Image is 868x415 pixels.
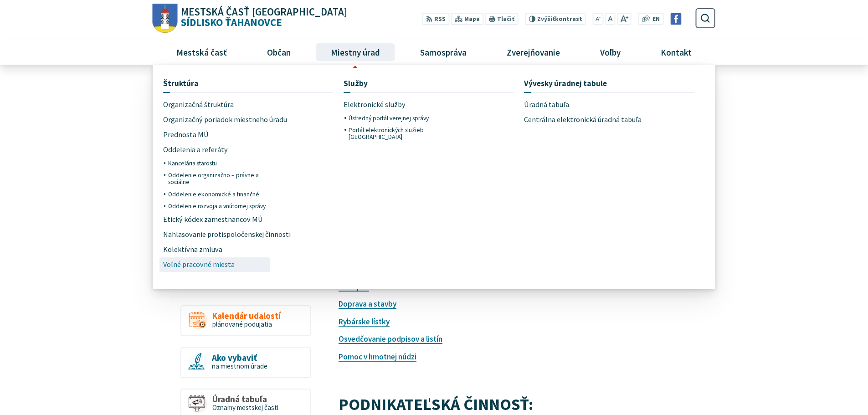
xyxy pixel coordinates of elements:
span: na miestnom úrade [212,362,267,370]
span: Zvýšiť [537,15,555,23]
span: Úradná tabuľa [212,395,278,404]
button: Tlačiť [485,13,518,25]
a: Úradná tabuľa [524,97,694,112]
a: Samospráva [404,40,483,64]
a: Vývesky úradnej tabule [524,75,694,92]
button: Zväčšiť veľkosť písma [617,13,631,25]
span: Oznamy mestskej časti [212,403,278,412]
span: Sídlisko Ťahanovce [178,7,348,28]
span: EN [652,15,660,24]
a: Oddelenia a referáty [163,142,267,157]
a: Voľné pracovné miesta [163,257,267,272]
a: Kontakt [644,40,709,64]
button: Nastaviť pôvodnú veľkosť písma [605,13,615,25]
span: Voľby [597,40,624,64]
span: Samospráva [416,40,470,64]
span: Oddelenia a referáty [163,142,228,157]
a: Osvedčovanie podpisov a listín [339,334,442,344]
span: Organizačný poriadok miestneho úradu [163,112,287,127]
span: kontrast [537,15,582,23]
a: Etický kódex zamestnancov MÚ [163,212,267,227]
a: Rybárske lístky [339,317,390,327]
button: Zvýšiťkontrast [525,13,586,25]
a: Kolektívna zmluva [163,242,267,257]
a: Elektronické služby [344,97,447,112]
a: Ústredný portál verejnej správy [349,112,447,124]
span: Organizačná štruktúra [163,97,234,112]
a: Centrálna elektronická úradná tabuľa [524,112,694,127]
span: Nahlasovanie protispoločenskej činnosti [163,227,291,242]
span: Občan [263,40,294,64]
span: Kalendár udalostí [212,311,281,321]
span: Etický kódex zamestnancov MÚ [163,212,263,227]
span: Mestská časť [GEOGRAPHIC_DATA] [181,7,347,17]
a: Organizačný poriadok miestneho úradu [163,112,334,127]
a: Mapa [451,13,483,25]
a: Ako vybaviť na miestnom úrade [180,347,311,378]
span: Voľné pracovné miesta [163,257,235,272]
a: Pomoc v hmotnej núdzi [339,352,416,362]
span: Ako vybaviť [212,353,267,363]
span: Štruktúra [163,75,199,92]
span: Úradná tabuľa [524,97,569,112]
a: Štruktúra [163,75,334,92]
button: Zmenšiť veľkosť písma [593,13,604,25]
span: RSS [434,15,446,24]
a: Doprava a stavby [339,299,396,309]
a: EN [650,15,663,24]
span: Služby [344,75,368,92]
span: Mapa [464,15,480,24]
span: Kolektívna zmluva [163,242,222,257]
a: Kancelária starostu [168,157,267,169]
span: Miestny úrad [327,40,383,64]
span: Tlačiť [497,15,514,23]
a: Miestny úrad [314,40,396,64]
a: Voľby [584,40,637,64]
a: Oddelenie rozvoja a vnútornej správy [168,200,267,212]
a: Portál elektronických služieb [GEOGRAPHIC_DATA] [349,124,447,143]
span: Oddelenie ekonomické a finančné [168,188,259,200]
img: Prejsť na domovskú stránku [153,4,178,33]
a: Chov psa [339,282,369,292]
span: Mestská časť [173,40,230,64]
span: Kontakt [657,40,695,64]
a: Mestská časť [159,40,243,64]
a: Organizačná štruktúra [163,97,267,112]
span: plánované podujatia [212,320,272,328]
a: Občan [250,40,307,64]
span: Prednosta MÚ [163,127,209,142]
a: Kalendár udalostí plánované podujatia [180,305,311,337]
a: Oddelenie organizačno – právne a sociálne [168,169,267,188]
span: Vývesky úradnej tabule [524,75,607,92]
a: RSS [422,13,449,25]
span: Oddelenie rozvoja a vnútornej správy [168,200,266,212]
a: Nahlasovanie protispoločenskej činnosti [163,227,334,242]
a: Logo Sídlisko Ťahanovce, prejsť na domovskú stránku. [153,4,347,33]
span: Centrálna elektronická úradná tabuľa [524,112,642,127]
span: Elektronické služby [344,97,406,112]
a: Služby [344,75,514,92]
a: Oddelenie ekonomické a finančné [168,188,267,200]
img: Prejsť na Facebook stránku [670,13,682,25]
span: Kancelária starostu [168,157,217,169]
strong: PODNIKATEĽSKÁ ČINNOSŤ: [339,394,533,415]
a: Prednosta MÚ [163,127,267,142]
a: Zverejňovanie [490,40,577,64]
span: Ústredný portál verejnej správy [349,112,429,124]
span: Zverejňovanie [503,40,563,64]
